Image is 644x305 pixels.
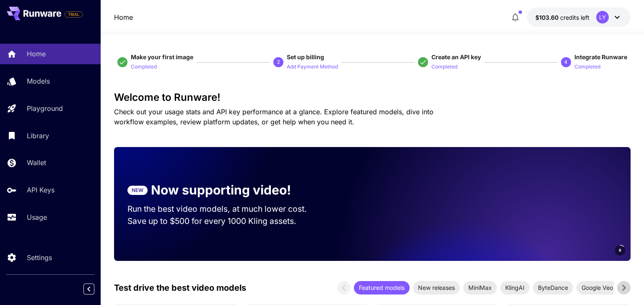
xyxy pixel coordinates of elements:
p: Settings [27,252,52,263]
span: KlingAI [500,283,530,292]
span: 6 [619,247,621,253]
p: Add Payment Method [287,63,338,71]
div: ByteDance [533,281,573,294]
p: Playground [27,103,63,113]
span: Set up billing [287,53,324,60]
p: NEW [132,187,143,194]
p: Test drive the best video models [114,281,246,294]
button: Add Payment Method [287,61,338,71]
a: Home [114,12,133,22]
div: LY [596,11,609,24]
p: Library [27,131,49,141]
p: Now supporting video! [151,181,291,200]
p: Save up to $500 for every 1000 Kling assets. [127,215,323,227]
button: Collapse sidebar [83,284,94,294]
p: API Keys [27,185,55,195]
span: Google Veo [576,283,618,292]
div: $103.59645 [535,13,589,22]
p: 4 [564,58,567,66]
span: Make your first image [131,53,193,60]
div: Collapse sidebar [90,281,101,297]
div: New releases [413,281,460,294]
div: Featured models [354,281,410,294]
span: New releases [413,283,460,292]
span: TRIAL [65,11,83,18]
span: MiniMax [463,283,497,292]
div: KlingAI [500,281,530,294]
p: Completed [431,63,457,71]
span: credits left [560,14,589,21]
button: Completed [574,61,600,71]
p: Usage [27,212,47,222]
div: MiniMax [463,281,497,294]
p: Home [27,49,46,59]
p: 2 [277,58,280,66]
span: Add your payment card to enable full platform functionality. [65,9,83,19]
button: Completed [131,61,157,71]
span: ByteDance [533,283,573,292]
span: Create an API key [431,53,481,60]
p: Models [27,76,50,86]
button: Completed [431,61,457,71]
p: Run the best video models, at much lower cost. [127,203,323,215]
p: Wallet [27,158,46,168]
span: Check out your usage stats and API key performance at a glance. Explore featured models, dive int... [114,108,434,126]
p: Completed [574,63,600,71]
span: Integrate Runware [574,53,627,60]
nav: breadcrumb [114,12,133,22]
h3: Welcome to Runware! [114,92,630,103]
span: Featured models [354,283,410,292]
button: $103.59645LY [527,8,631,27]
p: Completed [131,63,157,71]
span: $103.60 [535,14,560,21]
div: Google Veo [576,281,618,294]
